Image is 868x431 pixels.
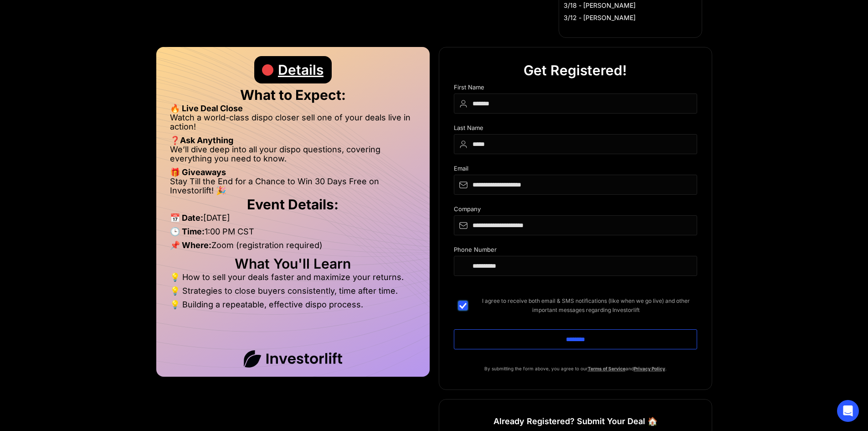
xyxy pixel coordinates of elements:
h2: What You'll Learn [170,259,416,268]
li: 💡 How to sell your deals faster and maximize your returns. [170,273,416,286]
strong: What to Expect: [240,87,346,103]
strong: 🕒 Time: [170,227,205,236]
a: Terms of Service [588,366,626,371]
li: 1:00 PM CST [170,227,416,241]
div: Last Name [454,125,697,134]
strong: 🎁 Giveaways [170,167,226,177]
div: Open Intercom Messenger [837,400,859,422]
div: First Name [454,84,697,93]
div: Company [454,206,697,215]
form: DIspo Day Main Form [454,84,697,364]
a: Privacy Policy [634,366,665,371]
strong: Event Details: [247,196,339,213]
strong: 📅 Date: [170,213,203,223]
li: [DATE] [170,213,416,227]
li: Stay Till the End for a Chance to Win 30 Days Free on Investorlift! 🎉 [170,177,416,195]
div: Email [454,165,697,175]
li: Zoom (registration required) [170,241,416,254]
strong: ❓Ask Anything [170,135,233,145]
strong: 🔥 Live Deal Close [170,104,243,113]
div: Get Registered! [524,57,627,84]
li: We’ll dive deep into all your dispo questions, covering everything you need to know. [170,145,416,168]
div: Phone Number [454,246,697,256]
span: I agree to receive both email & SMS notifications (like when we go live) and other important mess... [475,296,697,315]
p: By submitting the form above, you agree to our and . [454,364,697,373]
div: Details [278,56,324,83]
li: 💡 Strategies to close buyers consistently, time after time. [170,286,416,300]
li: Watch a world-class dispo closer sell one of your deals live in action! [170,113,416,136]
h1: Already Registered? Submit Your Deal 🏠 [493,413,657,430]
strong: 📌 Where: [170,240,211,250]
li: 💡 Building a repeatable, effective dispo process. [170,300,416,309]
